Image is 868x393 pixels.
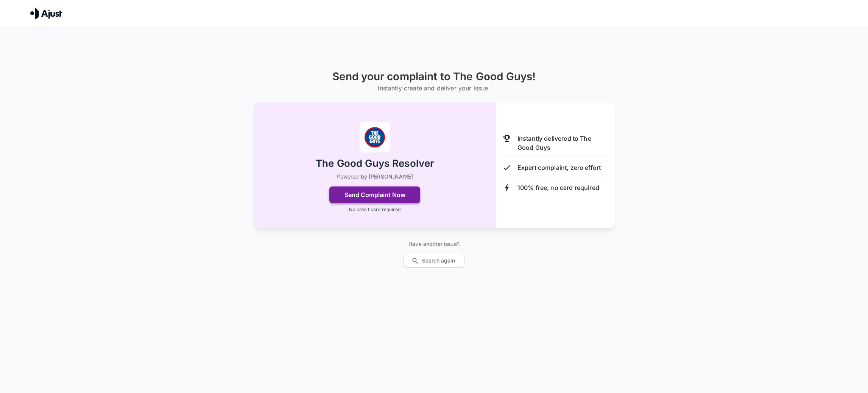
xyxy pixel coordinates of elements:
[349,206,400,213] p: No credit card required
[332,70,536,83] h1: Send your complaint to The Good Guys!
[30,8,62,19] img: Ajust
[404,254,464,268] button: Search again
[332,83,536,93] h6: Instantly create and deliver your issue.
[517,163,601,172] p: Expert complaint, zero effort
[360,122,390,152] img: The Good Guys
[337,173,413,180] p: Powered by [PERSON_NAME]
[316,157,434,170] h2: The Good Guys Resolver
[517,183,599,192] p: 100% free, no card required
[329,186,420,203] button: Send Complaint Now
[404,240,464,248] p: Have another issue?
[517,134,609,152] p: Instantly delivered to The Good Guys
